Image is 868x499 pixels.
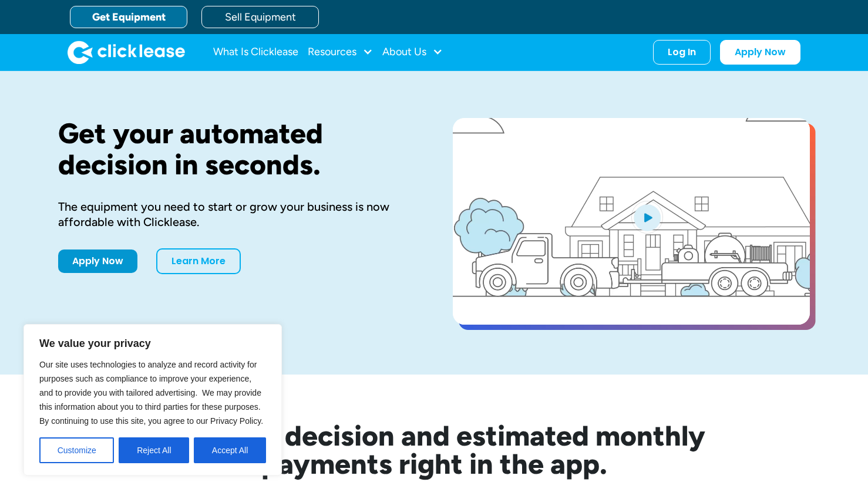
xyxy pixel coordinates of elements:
p: We value your privacy [39,336,266,350]
div: Log In [668,46,696,58]
a: open lightbox [453,118,810,325]
a: Learn More [156,248,241,274]
img: Blue play button logo on a light blue circular background [631,201,663,234]
button: Accept All [194,437,266,463]
a: Get Equipment [70,6,187,28]
a: Apply Now [720,40,800,65]
a: Sell Equipment [201,6,319,28]
img: Clicklease logo [68,41,185,64]
button: Customize [39,437,114,463]
h2: See your decision and estimated monthly payments right in the app. [105,422,763,478]
h1: Get your automated decision in seconds. [58,118,415,180]
a: What Is Clicklease [213,41,298,64]
a: home [68,41,185,64]
a: Apply Now [58,249,137,273]
span: Our site uses technologies to analyze and record activity for purposes such as compliance to impr... [39,360,263,426]
div: Resources [308,41,373,64]
div: We value your privacy [23,324,282,476]
button: Reject All [119,437,189,463]
div: About Us [382,41,443,64]
div: The equipment you need to start or grow your business is now affordable with Clicklease. [58,199,415,230]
